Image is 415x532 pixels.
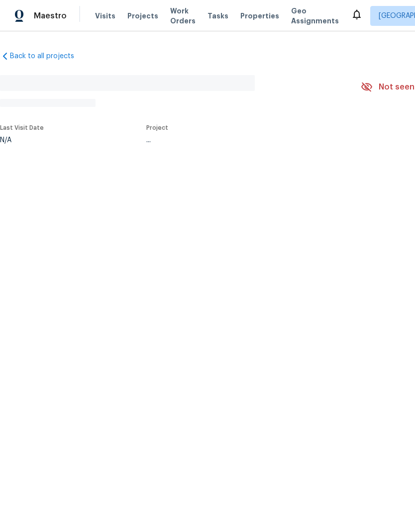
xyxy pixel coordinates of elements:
[146,125,168,131] span: Project
[170,6,196,26] span: Work Orders
[34,11,67,21] span: Maestro
[127,11,158,21] span: Projects
[95,11,115,21] span: Visits
[146,137,337,144] div: ...
[291,6,339,26] span: Geo Assignments
[240,11,279,21] span: Properties
[207,12,228,19] span: Tasks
